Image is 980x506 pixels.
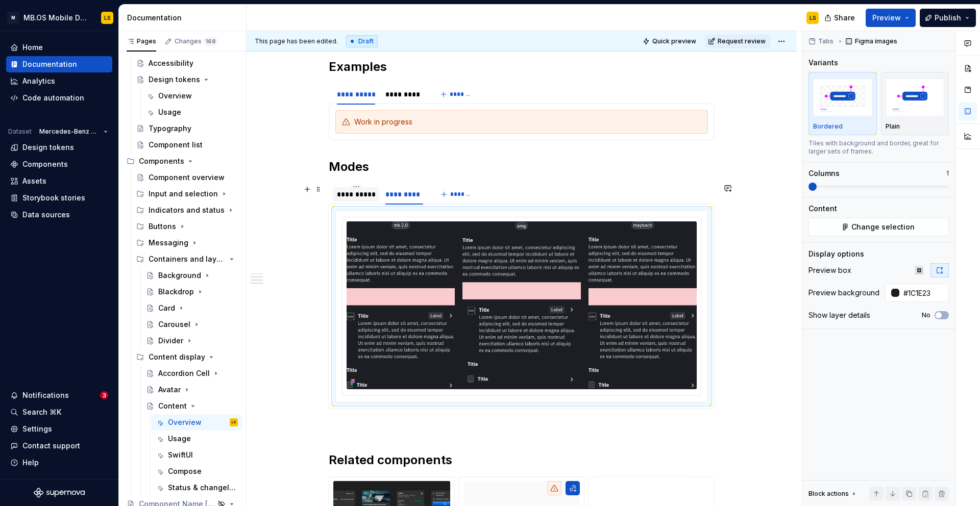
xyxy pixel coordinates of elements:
[808,139,949,156] div: Tiles with background and border, great for larger sets of frames.
[6,90,112,106] a: Code automation
[139,156,184,166] div: Components
[168,417,202,427] div: Overview
[132,137,242,153] a: Component list
[808,58,838,68] div: Variants
[8,128,32,136] div: Dataset
[6,73,112,89] a: Analytics
[158,385,181,395] div: Avatar
[149,58,193,68] div: Accessibility
[142,316,242,333] a: Carousel
[168,483,236,493] div: Status & changelog
[149,189,218,199] div: Input and selection
[142,300,242,316] a: Card
[6,387,112,403] button: Notifications3
[818,37,834,45] span: Tabs
[805,34,838,48] button: Tabs
[922,311,930,319] label: No
[152,431,242,447] a: Usage
[6,173,112,189] a: Assets
[132,251,242,267] div: Containers and layout
[232,417,236,427] div: LS
[132,55,242,71] a: Accessibility
[886,79,945,116] img: placeholder
[808,288,879,298] div: Preview background
[652,37,696,45] span: Quick preview
[808,490,849,498] div: Block actions
[808,487,858,501] div: Block actions
[22,424,52,434] div: Settings
[808,218,949,236] button: Change selection
[100,391,108,399] span: 3
[866,9,916,27] button: Preview
[834,13,855,23] span: Share
[808,310,870,320] div: Show layer details
[851,222,915,232] span: Change selection
[158,270,201,281] div: Background
[6,56,112,72] a: Documentation
[158,91,192,101] div: Overview
[808,265,851,275] div: Preview box
[158,319,190,330] div: Carousel
[149,238,188,248] div: Messaging
[6,39,112,56] a: Home
[335,210,708,402] section-item: Dark Mode
[149,123,191,134] div: Typography
[329,59,715,75] h2: Examples
[819,9,862,27] button: Share
[168,450,193,460] div: SwiftUI
[175,37,217,45] div: Changes
[22,390,69,400] div: Notifications
[872,13,901,23] span: Preview
[168,434,191,444] div: Usage
[158,107,181,117] div: Usage
[122,153,242,169] div: Components
[142,284,242,300] a: Blackdrop
[142,88,242,104] a: Overview
[152,447,242,463] a: SwiftUI
[142,382,242,398] a: Avatar
[946,169,949,178] p: 1
[329,159,715,175] h2: Modes
[899,284,949,302] input: Auto
[39,128,100,136] span: Mercedes-Benz 2.0
[640,34,701,48] button: Quick preview
[705,34,770,48] button: Request review
[204,37,217,45] span: 168
[132,71,242,88] a: Design tokens
[132,169,242,186] a: Component overview
[6,454,112,471] button: Help
[132,349,242,365] div: Content display
[354,117,701,127] div: Work in progress
[152,479,242,496] a: Status & changelog
[142,267,242,284] a: Background
[149,221,176,232] div: Buttons
[35,124,112,139] button: Mercedes-Benz 2.0
[132,202,242,218] div: Indicators and status
[6,404,112,420] button: Search ⌘K
[142,398,242,414] a: Content
[7,12,19,24] div: M
[158,401,187,411] div: Content
[142,104,242,120] a: Usage
[127,37,156,45] div: Pages
[335,110,708,134] section-item: Light mode
[22,193,85,203] div: Storybook stories
[2,7,116,29] button: MMB.OS Mobile Design SystemLS
[152,414,242,431] a: OverviewLS
[22,42,43,53] div: Home
[6,156,112,172] a: Components
[34,488,85,498] svg: Supernova Logo
[6,139,112,156] a: Design tokens
[22,59,77,69] div: Documentation
[132,218,242,235] div: Buttons
[22,441,80,451] div: Contact support
[132,120,242,137] a: Typography
[142,365,242,382] a: Accordion Cell
[255,37,338,45] span: This page has been edited.
[920,9,976,27] button: Publish
[104,14,111,22] div: LS
[158,287,194,297] div: Blackdrop
[132,186,242,202] div: Input and selection
[22,210,70,220] div: Data sources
